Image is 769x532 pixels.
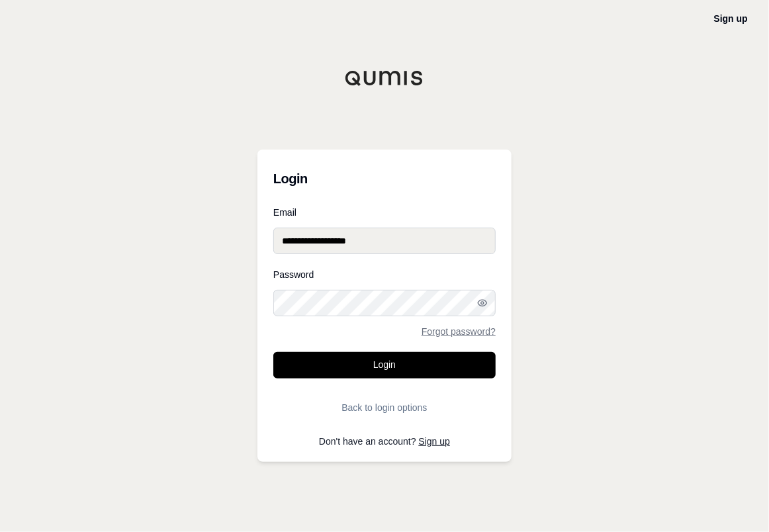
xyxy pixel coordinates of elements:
[273,437,496,446] p: Don't have an account?
[422,327,496,336] a: Forgot password?
[273,270,496,279] label: Password
[419,436,450,447] a: Sign up
[273,352,496,378] button: Login
[714,13,748,24] a: Sign up
[273,165,496,192] h3: Login
[345,70,424,86] img: Qumis
[273,208,496,217] label: Email
[273,394,496,421] button: Back to login options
